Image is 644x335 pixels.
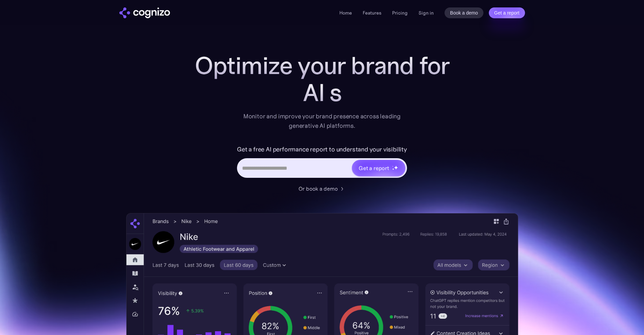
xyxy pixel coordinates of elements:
a: home [119,7,170,18]
img: star [394,165,398,170]
div: Or book a demo [299,185,338,193]
a: Get a report [489,7,525,18]
a: Book a demo [445,7,483,18]
a: Pricing [392,10,408,16]
img: star [392,166,393,167]
a: Sign in [419,9,434,17]
a: Get a reportstarstarstar [351,159,406,177]
img: star [392,168,395,170]
div: Get a report [359,164,389,172]
a: Home [339,10,352,16]
label: Get a free AI performance report to understand your visibility [237,144,407,155]
a: Features [363,10,381,16]
h1: Optimize your brand for [187,52,457,79]
div: Monitor and improve your brand presence across leading generative AI platforms. [239,112,405,130]
form: Hero URL Input Form [237,144,407,181]
img: cognizo logo [119,7,170,18]
div: AI s [187,79,457,106]
a: Or book a demo [299,185,346,193]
